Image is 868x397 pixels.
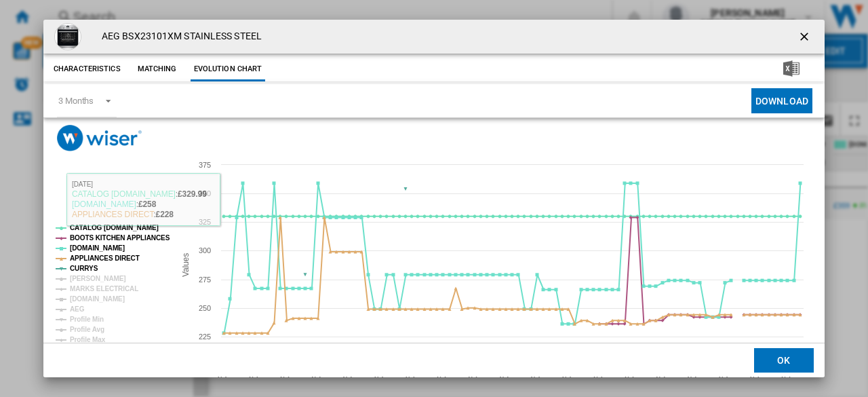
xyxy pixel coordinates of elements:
tspan: Profile Avg [70,326,104,333]
div: 3 Months [58,96,94,106]
button: Download [751,88,812,113]
img: logo_wiser_300x94.png [57,125,142,151]
tspan: 225 [199,333,211,341]
tspan: Profile Min [70,316,104,323]
tspan: MARKS ELECTRICAL [70,285,138,292]
h4: AEG BSX23101XM STAINLESS STEEL [95,30,262,43]
tspan: Profile Max [70,336,106,343]
tspan: [DOMAIN_NAME] [70,244,125,252]
img: excel-24x24.png [783,60,800,77]
tspan: CURRYS [70,265,98,272]
button: Download in Excel [762,57,821,81]
tspan: 325 [199,218,211,226]
button: Evolution chart [191,57,266,81]
tspan: CATALOG [DOMAIN_NAME] [70,224,159,231]
button: getI18NText('BUTTONS.CLOSE_DIALOG') [792,23,819,50]
tspan: 250 [199,304,211,312]
tspan: AEG [70,305,85,313]
tspan: 275 [199,276,211,284]
tspan: BOOTS KITCHEN APPLIANCES [70,234,170,242]
button: Matching [127,57,187,81]
button: OK [754,348,814,373]
tspan: 350 [199,189,211,197]
tspan: APPLIANCES DIRECT [70,254,140,262]
tspan: 300 [199,246,211,254]
tspan: [DOMAIN_NAME] [70,295,125,303]
md-dialog: Product popup [43,20,825,377]
tspan: 375 [199,161,211,169]
tspan: [PERSON_NAME] [70,275,126,282]
tspan: Values [181,253,191,277]
img: 10261434 [54,23,81,50]
button: Characteristics [50,57,124,81]
ng-md-icon: getI18NText('BUTTONS.CLOSE_DIALOG') [797,30,814,46]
